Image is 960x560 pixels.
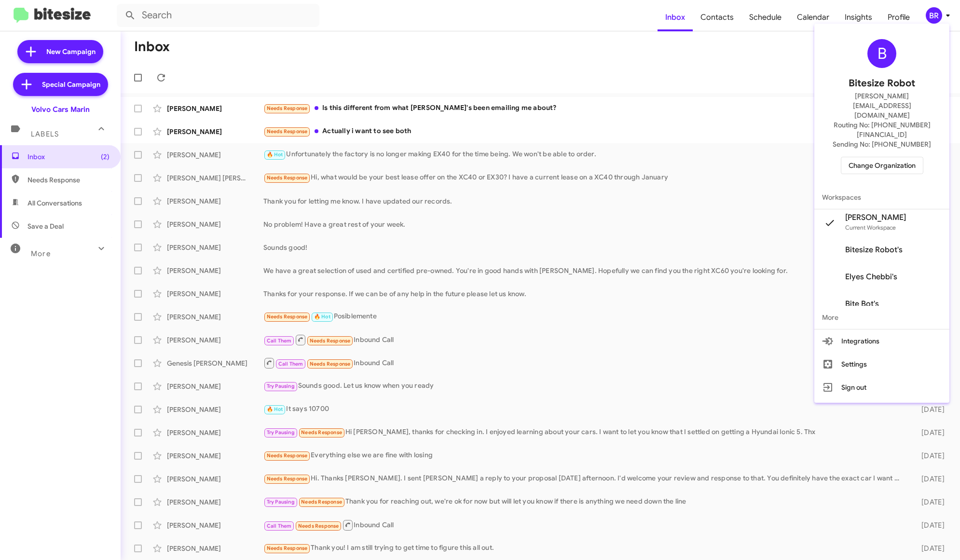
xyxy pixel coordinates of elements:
[826,120,938,139] span: Routing No: [PHONE_NUMBER][FINANCIAL_ID]
[845,224,896,231] span: Current Workspace
[814,353,949,376] button: Settings
[826,91,938,120] span: [PERSON_NAME][EMAIL_ADDRESS][DOMAIN_NAME]
[814,376,949,399] button: Sign out
[845,245,903,255] span: Bitesize Robot's
[814,306,949,329] span: More
[845,272,897,282] span: Elyes Chebbi's
[845,213,906,222] span: [PERSON_NAME]
[814,186,949,209] span: Workspaces
[845,299,879,309] span: Bite Bot's
[849,157,916,174] span: Change Organization
[833,139,931,149] span: Sending No: [PHONE_NUMBER]
[867,39,896,68] div: B
[849,76,915,91] span: Bitesize Robot
[814,329,949,353] button: Integrations
[841,157,923,174] button: Change Organization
